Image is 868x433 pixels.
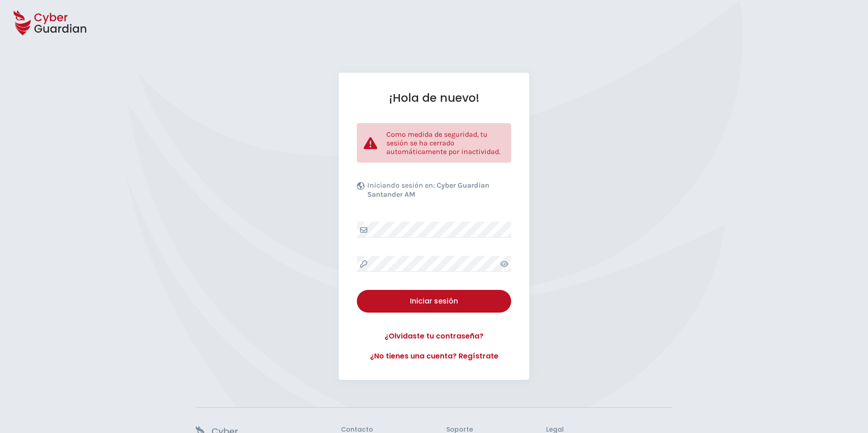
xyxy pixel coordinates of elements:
[357,290,511,313] button: Iniciar sesión
[357,351,511,362] a: ¿No tienes una cuenta? Regístrate
[367,181,509,204] p: Iniciando sesión en:
[386,130,504,156] p: Como medida de seguridad, tu sesión se ha cerrado automáticamente por inactividad.
[364,296,504,307] div: Iniciar sesión
[357,331,511,342] a: ¿Olvidaste tu contraseña?
[367,181,489,199] b: Cyber Guardian Santander AM
[357,91,511,105] h1: ¡Hola de nuevo!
